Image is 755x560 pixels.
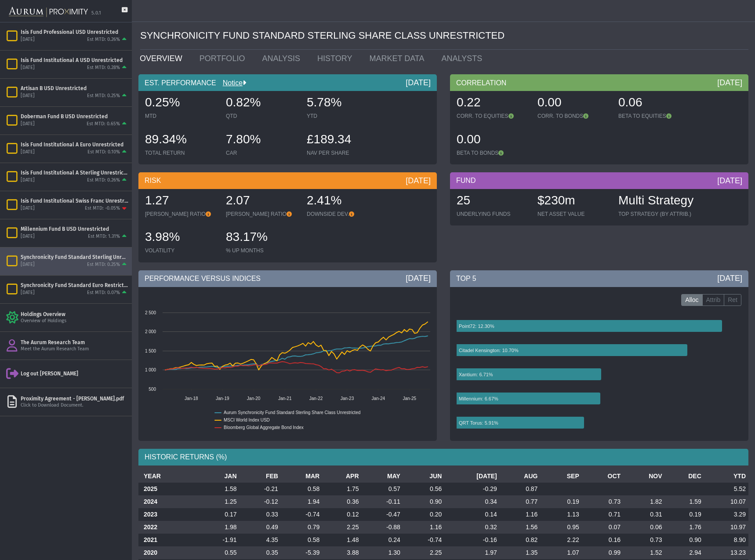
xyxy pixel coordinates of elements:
[145,310,156,315] text: 2 500
[281,483,322,495] td: 0.58
[444,495,499,508] td: 0.34
[198,483,239,495] td: 1.58
[540,470,581,483] th: SEP
[457,192,529,211] div: 25
[21,65,35,71] div: [DATE]
[362,521,403,534] td: -0.88
[362,470,403,483] th: MAY
[145,349,156,353] text: 1 500
[21,57,128,64] div: Isis Fund Institutional A USD Unrestricted
[403,521,444,534] td: 1.16
[87,290,120,296] div: Est MTD: 0.07%
[226,149,298,156] div: CAR
[450,74,748,91] div: CORRELATION
[21,225,128,233] div: Millennium Fund B USD Unrestricted
[582,521,623,534] td: 0.07
[444,534,499,546] td: -0.16
[459,324,494,329] text: Point72: 12.30%
[138,534,198,546] th: 2021
[138,74,437,91] div: EST. PERFORMANCE
[406,175,431,186] div: [DATE]
[623,534,664,546] td: 0.73
[216,78,246,88] div: Notice
[322,508,361,521] td: 0.12
[255,50,311,67] a: ANALYSIS
[216,396,229,401] text: Jan-19
[444,470,499,483] th: [DATE]
[717,175,742,186] div: [DATE]
[500,521,541,534] td: 1.56
[145,192,217,211] div: 1.27
[444,521,499,534] td: 0.32
[664,521,704,534] td: 1.76
[537,192,610,211] div: $230m
[21,254,128,261] div: Synchronicity Fund Standard Sterling Unrestricted
[403,546,444,559] td: 2.25
[21,205,35,212] div: [DATE]
[450,270,748,287] div: TOP 5
[21,395,128,402] div: Proximity Agreement - [PERSON_NAME].pdf
[21,346,128,353] div: Meet the Aurum Research Team
[362,508,403,521] td: -0.47
[281,508,322,521] td: -0.74
[21,149,35,156] div: [DATE]
[226,229,298,247] div: 83.17%
[717,77,742,88] div: [DATE]
[224,418,270,422] text: MSCI World Index USD
[540,521,581,534] td: 0.95
[362,495,403,508] td: -0.11
[362,534,403,546] td: 0.24
[704,483,748,495] td: 5.52
[198,521,239,534] td: 1.98
[87,121,120,127] div: Est MTD: 0.65%
[322,546,361,559] td: 3.88
[145,329,156,334] text: 2 000
[21,282,128,289] div: Synchronicity Fund Standard Euro Restricted
[582,470,623,483] th: OCT
[216,79,243,87] a: Notice
[623,470,664,483] th: NOV
[704,495,748,508] td: 10.07
[403,508,444,521] td: 0.20
[322,483,361,495] td: 1.75
[582,508,623,521] td: 0.71
[224,425,304,430] text: Bloomberg Global Aggregate Bond Index
[618,94,690,113] div: 0.06
[149,387,156,392] text: 500
[138,521,198,534] th: 2022
[403,470,444,483] th: JUN
[406,77,431,88] div: [DATE]
[537,94,610,113] div: 0.00
[85,205,120,212] div: Est MTD: -0.05%
[307,211,379,218] div: DOWNSIDE DEV.
[500,470,541,483] th: AUG
[281,546,322,559] td: -5.39
[281,495,322,508] td: 1.94
[664,534,704,546] td: 0.90
[140,22,748,50] div: SYNCHRONICITY FUND STANDARD STERLING SHARE CLASS UNRESTRICTED
[87,93,120,99] div: Est MTD: 0.25%
[247,396,261,401] text: Jan-20
[724,294,741,306] label: Ret
[307,192,379,211] div: 2.41%
[224,410,360,415] text: Aurum Synchronicity Fund Standard Sterling Share Class Unrestricted
[459,372,493,377] text: Xantium: 6.71%
[459,420,498,425] text: QRT Torus: 5.91%
[459,348,519,353] text: Citadel Kensington: 10.70%
[500,495,541,508] td: 0.77
[444,483,499,495] td: -0.29
[21,121,35,127] div: [DATE]
[21,339,128,346] div: The Aurum Research Team
[198,470,239,483] th: JAN
[618,192,693,211] div: Multi Strategy
[145,229,217,247] div: 3.98%
[21,29,128,36] div: Isis Fund Professional USD Unrestricted
[435,50,493,67] a: ANALYSTS
[372,396,385,401] text: Jan-24
[362,483,403,495] td: 0.57
[309,396,323,401] text: Jan-22
[540,534,581,546] td: 2.22
[681,294,702,306] label: Alloc
[702,294,725,306] label: Attrib
[88,233,120,240] div: Est MTD: 1.31%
